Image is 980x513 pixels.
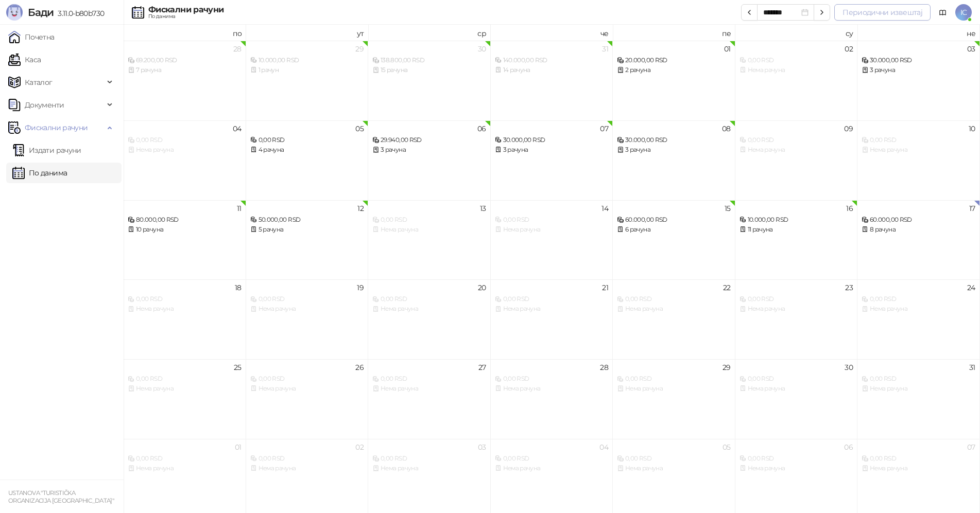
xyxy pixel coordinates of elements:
div: 0,00 RSD [250,374,364,384]
div: Нема рачуна [495,384,609,394]
td: 2025-08-16 [735,200,858,280]
div: 0,00 RSD [128,454,242,464]
td: 2025-08-28 [491,359,613,439]
div: Фискални рачуни [148,6,223,14]
td: 2025-08-08 [613,120,735,200]
div: 0,00 RSD [495,374,609,384]
div: 10 [969,125,975,132]
div: 20.000,00 RSD [617,56,731,65]
div: 0,00 RSD [250,454,364,464]
a: Каса [8,49,41,70]
div: 4 рачуна [250,145,364,155]
div: 09 [844,125,853,132]
div: 138.800,00 RSD [372,56,486,65]
span: Каталог [25,72,53,93]
div: 5 рачуна [250,225,364,235]
td: 2025-07-31 [491,41,613,120]
td: 2025-08-20 [368,279,491,359]
div: 17 [969,205,975,212]
div: Нема рачуна [128,145,242,155]
td: 2025-08-11 [124,200,246,280]
div: 0,00 RSD [372,294,486,304]
div: 11 [237,205,242,212]
div: 0,00 RSD [862,135,975,145]
div: 30 [845,364,853,371]
div: Нема рачуна [617,384,731,394]
td: 2025-08-02 [735,41,858,120]
div: 69.200,00 RSD [128,56,242,65]
div: Нема рачуна [617,464,731,473]
div: 50.000,00 RSD [250,215,364,225]
div: Нема рачуна [495,464,609,473]
div: 30 [478,45,486,52]
div: Нема рачуна [862,145,975,155]
div: Нема рачуна [495,225,609,235]
div: Нема рачуна [862,384,975,394]
div: 11 рачуна [740,225,853,235]
div: 0,00 RSD [740,135,853,145]
div: 07 [967,444,975,451]
div: 25 [234,364,242,371]
div: 3 рачуна [617,145,731,155]
div: 0,00 RSD [740,374,853,384]
td: 2025-08-30 [735,359,858,439]
div: 27 [478,364,486,371]
td: 2025-08-17 [857,200,980,280]
div: Нема рачуна [740,384,853,394]
div: 140.000,00 RSD [495,56,609,65]
div: 80.000,00 RSD [128,215,242,225]
div: 30.000,00 RSD [495,135,609,145]
td: 2025-08-12 [246,200,369,280]
div: 6 рачуна [617,225,731,235]
div: 05 [355,125,364,132]
div: 0,00 RSD [617,294,731,304]
div: 01 [724,45,731,52]
th: пе [613,25,735,41]
td: 2025-08-23 [735,279,858,359]
div: 0,00 RSD [617,374,731,384]
td: 2025-08-09 [735,120,858,200]
td: 2025-08-19 [246,279,369,359]
div: Нема рачуна [250,304,364,314]
td: 2025-08-10 [857,120,980,200]
div: 22 [723,284,731,291]
td: 2025-08-31 [857,359,980,439]
td: 2025-08-04 [124,120,246,200]
div: Нема рачуна [128,384,242,394]
div: 0,00 RSD [495,215,609,225]
div: 05 [723,444,731,451]
div: 01 [235,444,242,451]
td: 2025-08-06 [368,120,491,200]
div: 60.000,00 RSD [862,215,975,225]
td: 2025-08-13 [368,200,491,280]
div: 0,00 RSD [128,374,242,384]
div: Нема рачуна [862,464,975,473]
div: 0,00 RSD [372,215,486,225]
td: 2025-08-29 [613,359,735,439]
div: 13 [480,205,486,212]
span: 3.11.0-b80b730 [54,9,104,18]
div: 18 [235,284,242,291]
div: Нема рачуна [250,464,364,473]
div: 1 рачун [250,65,364,75]
div: 06 [477,125,486,132]
td: 2025-08-14 [491,200,613,280]
div: 19 [357,284,364,291]
button: Периодични извештај [834,4,931,21]
div: Нема рачуна [250,384,364,394]
span: Фискални рачуни [25,117,88,138]
div: 0,00 RSD [250,135,364,145]
div: По данима [148,14,223,19]
div: 3 рачуна [862,65,975,75]
td: 2025-08-24 [857,279,980,359]
div: 06 [844,444,853,451]
td: 2025-07-29 [246,41,369,120]
a: Издати рачуни [12,140,81,161]
th: че [491,25,613,41]
div: 15 рачуна [372,65,486,75]
a: Документација [935,4,951,21]
div: 0,00 RSD [862,454,975,464]
a: По данима [12,163,67,183]
td: 2025-08-18 [124,279,246,359]
div: 29 [355,45,364,52]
